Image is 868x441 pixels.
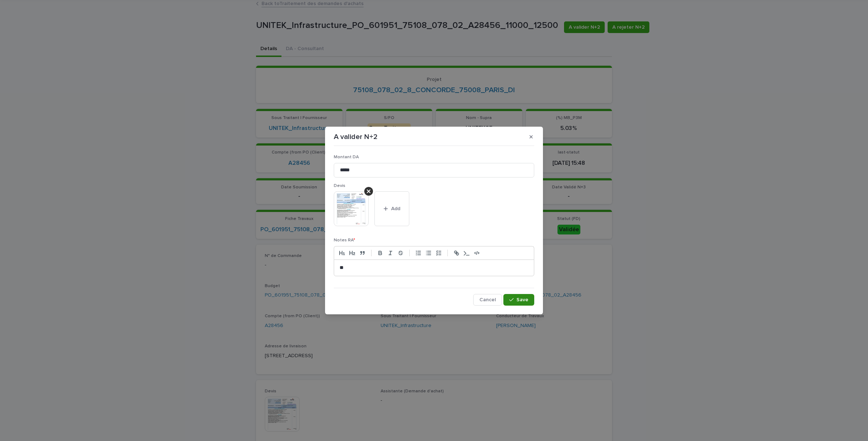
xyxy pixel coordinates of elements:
button: Cancel [473,294,502,306]
span: Add [391,206,400,211]
span: Montant DA [334,155,359,159]
button: Save [503,294,534,306]
button: Add [374,191,409,226]
span: Notes RA [334,238,355,242]
span: Cancel [479,297,496,302]
p: A valider N+2 [334,132,378,141]
span: Devis [334,184,345,188]
span: Save [516,297,528,302]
